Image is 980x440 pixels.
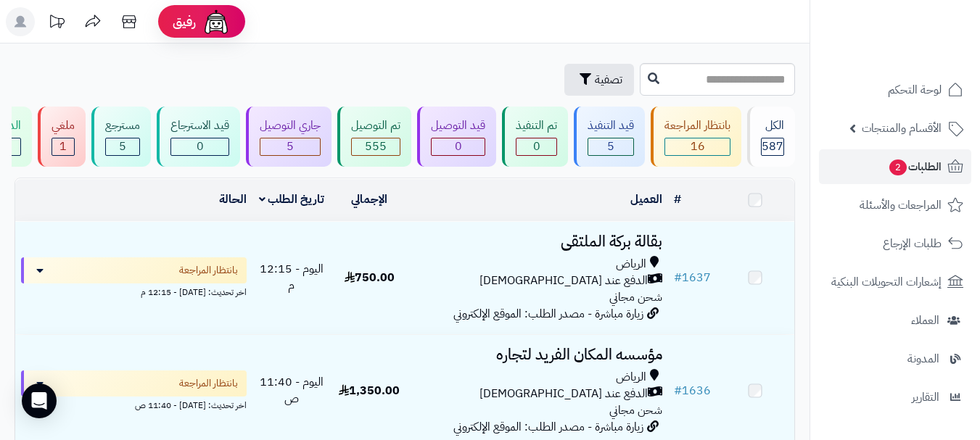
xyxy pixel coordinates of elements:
div: 0 [432,138,485,155]
div: تم التنفيذ [516,117,557,134]
span: اليوم - 11:40 ص [260,373,324,407]
span: 1,350.00 [339,382,400,399]
span: زيارة مباشرة - مصدر الطلب: الموقع الإلكتروني [453,418,643,436]
a: العميل [630,191,662,208]
div: الكل [761,117,784,134]
a: إشعارات التحويلات البنكية [819,265,971,299]
a: #1636 [674,382,711,399]
div: 5 [106,138,139,155]
a: المدونة [819,341,971,376]
span: 0 [455,138,462,155]
span: المدونة [907,349,939,369]
span: الدفع عند [DEMOGRAPHIC_DATA] [479,386,648,402]
span: شحن مجاني [609,402,662,419]
img: ai-face.png [202,7,231,36]
span: الأقسام والمنتجات [862,118,942,138]
div: 5 [260,138,320,155]
div: قيد التنفيذ [588,117,634,134]
span: 5 [287,138,294,155]
div: بانتظار المراجعة [664,117,730,134]
a: تم التنفيذ 0 [499,107,571,167]
span: 5 [119,138,126,155]
a: ملغي 1 [35,107,88,167]
div: مسترجع [105,117,140,134]
div: اخر تحديث: [DATE] - 12:15 م [21,283,247,299]
div: 16 [665,138,730,155]
span: اليوم - 12:15 م [260,260,324,294]
span: العملاء [911,310,939,331]
div: 5 [588,138,633,155]
div: اخر تحديث: [DATE] - 11:40 ص [21,397,247,412]
a: المراجعات والأسئلة [819,188,971,223]
a: العملاء [819,303,971,338]
div: جاري التوصيل [260,117,321,134]
span: التقارير [912,387,939,407]
div: 555 [352,138,400,155]
div: 0 [171,138,228,155]
span: إشعارات التحويلات البنكية [831,272,942,292]
span: شحن مجاني [609,289,662,306]
span: بانتظار المراجعة [179,263,238,278]
span: 0 [533,138,540,155]
span: 0 [197,138,204,155]
a: تم التوصيل 555 [334,107,414,167]
div: قيد التوصيل [431,117,485,134]
span: بانتظار المراجعة [179,376,238,391]
a: الطلبات2 [819,149,971,184]
a: التقارير [819,380,971,415]
div: 0 [516,138,556,155]
a: #1637 [674,269,711,286]
span: # [674,382,682,399]
span: تصفية [595,71,622,88]
span: 750.00 [345,269,395,286]
a: مسترجع 5 [88,107,154,167]
span: طلبات الإرجاع [883,233,942,254]
div: Open Intercom Messenger [22,383,57,418]
span: 5 [607,138,614,155]
a: قيد الاسترجاع 0 [154,107,243,167]
span: 16 [691,138,705,155]
span: 2 [889,159,907,175]
a: تاريخ الطلب [259,191,325,208]
h3: مؤسسه المكان الفريد لتجاره [414,346,662,363]
span: 555 [365,138,387,155]
div: 1 [52,138,74,155]
span: المراجعات والأسئلة [860,195,942,215]
span: رفيق [173,13,196,30]
span: 1 [59,138,67,155]
div: قيد الاسترجاع [170,117,229,134]
a: الكل587 [744,107,798,167]
a: طلبات الإرجاع [819,226,971,261]
a: قيد التوصيل 0 [414,107,499,167]
a: بانتظار المراجعة 16 [648,107,744,167]
a: قيد التنفيذ 5 [571,107,648,167]
div: تم التوصيل [351,117,400,134]
span: لوحة التحكم [888,80,942,100]
a: لوحة التحكم [819,72,971,107]
span: الرياض [616,369,646,386]
img: logo-2.png [881,38,966,69]
span: الرياض [616,256,646,273]
a: # [674,191,681,208]
h3: بقالة بركة الملتقى [414,233,662,250]
span: 587 [762,138,783,155]
a: تحديثات المنصة [38,7,75,40]
div: ملغي [52,117,75,134]
span: زيارة مباشرة - مصدر الطلب: الموقع الإلكتروني [453,305,643,323]
span: الدفع عند [DEMOGRAPHIC_DATA] [479,273,648,289]
a: جاري التوصيل 5 [243,107,334,167]
a: الإجمالي [351,191,387,208]
span: الطلبات [888,157,942,177]
a: الحالة [219,191,247,208]
span: # [674,269,682,286]
button: تصفية [564,64,634,96]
